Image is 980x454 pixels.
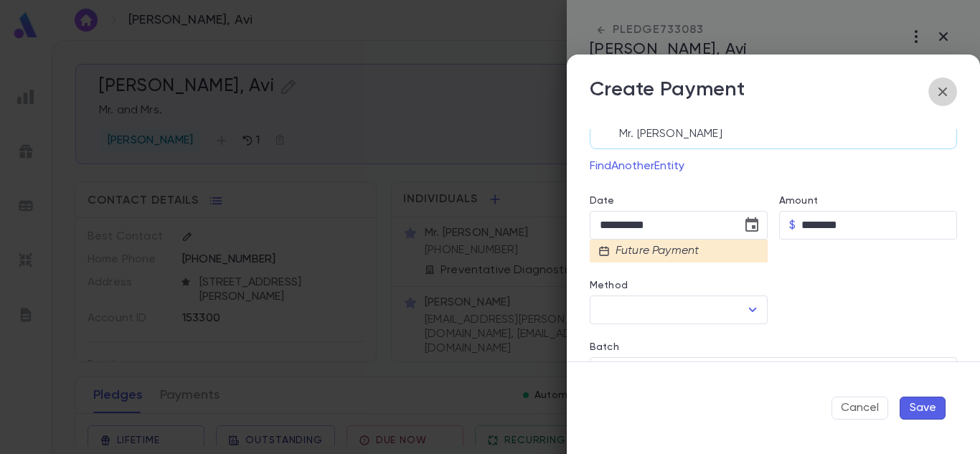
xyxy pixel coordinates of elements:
button: Save [900,397,946,420]
button: Choose date, selected date is Sep 18, 2025 [738,211,766,240]
div: Future Payment [610,244,699,258]
label: Method [590,280,628,291]
p: $ [789,218,796,232]
p: Mr. [PERSON_NAME] [619,127,922,141]
label: Date [590,195,768,207]
label: Batch [590,341,619,353]
button: Cancel [831,397,888,420]
button: Open [932,361,952,382]
button: Open [743,300,763,320]
button: FindAnotherEntity [590,155,684,178]
p: Create Payment [590,77,745,106]
label: Amount [779,195,818,207]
